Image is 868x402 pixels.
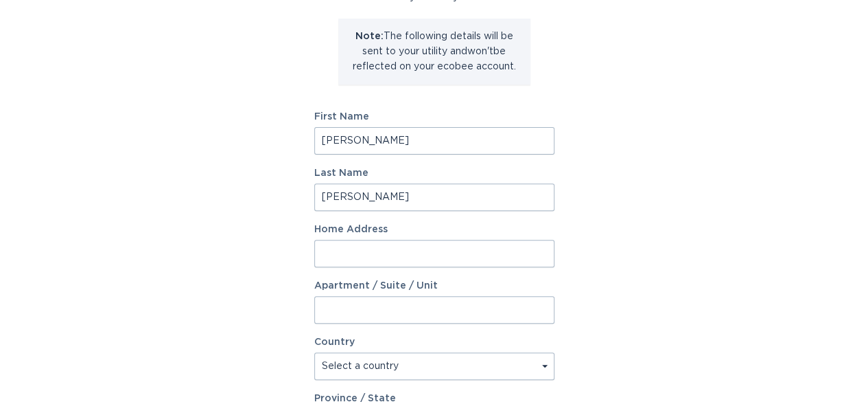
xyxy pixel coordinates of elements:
[314,168,554,178] label: Last Name
[314,281,554,291] label: Apartment / Suite / Unit
[314,337,355,347] label: Country
[349,29,520,74] p: The following details will be sent to your utility and won't be reflected on your ecobee account.
[355,32,384,41] strong: Note:
[314,225,554,234] label: Home Address
[314,112,554,122] label: First Name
